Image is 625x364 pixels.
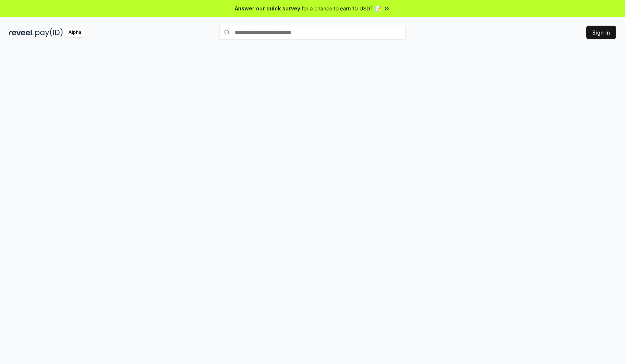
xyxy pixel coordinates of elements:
[35,28,63,37] img: pay_id
[9,28,34,37] img: reveel_dark
[586,26,616,39] button: Sign In
[235,4,300,12] span: Answer our quick survey
[64,28,85,37] div: Alpha
[302,4,381,12] span: for a chance to earn 10 USDT 📝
